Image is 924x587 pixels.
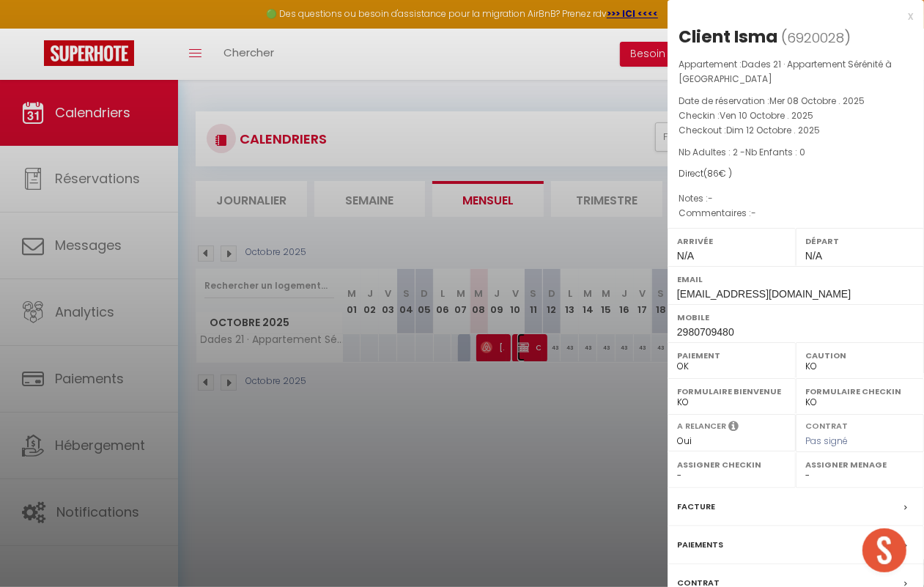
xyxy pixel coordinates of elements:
span: ( ) [781,27,851,48]
p: Notes : [679,191,913,206]
span: Nb Enfants : 0 [745,146,805,158]
span: Nb Adultes : 2 - [679,146,805,158]
label: Paiements [677,537,723,553]
label: Caution [805,348,914,363]
label: Email [677,272,914,287]
span: ( € ) [703,167,732,180]
div: Direct [679,167,913,181]
p: Commentaires : [679,206,913,221]
span: N/A [677,250,694,262]
label: A relancer [677,420,726,432]
span: Dades 21 · Appartement Sérénité à [GEOGRAPHIC_DATA] [679,58,892,85]
label: Mobile [677,310,914,325]
p: Checkin : [679,108,913,123]
label: Assigner Menage [805,457,914,472]
label: Formulaire Bienvenue [677,384,786,399]
i: Sélectionner OUI si vous souhaiter envoyer les séquences de messages post-checkout [728,420,739,436]
p: Appartement : [679,57,913,86]
div: Ouvrir le chat [862,528,906,572]
span: - [751,207,756,219]
span: Pas signé [805,435,848,447]
span: Dim 12 Octobre . 2025 [726,124,820,136]
span: Mer 08 Octobre . 2025 [769,95,865,107]
label: Formulaire Checkin [805,384,914,399]
span: [EMAIL_ADDRESS][DOMAIN_NAME] [677,288,851,300]
span: 86 [707,167,719,180]
span: 6920028 [787,29,844,47]
label: Départ [805,234,914,248]
div: x [668,7,913,25]
span: Ven 10 Octobre . 2025 [720,109,813,122]
p: Checkout : [679,123,913,138]
label: Facture [677,499,715,514]
span: N/A [805,250,822,262]
label: Arrivée [677,234,786,248]
span: - [708,192,713,204]
label: Contrat [805,420,848,429]
span: 2980709480 [677,326,734,338]
p: Date de réservation : [679,94,913,108]
div: Client Isma [679,25,777,48]
label: Assigner Checkin [677,457,786,472]
label: Paiement [677,348,786,363]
